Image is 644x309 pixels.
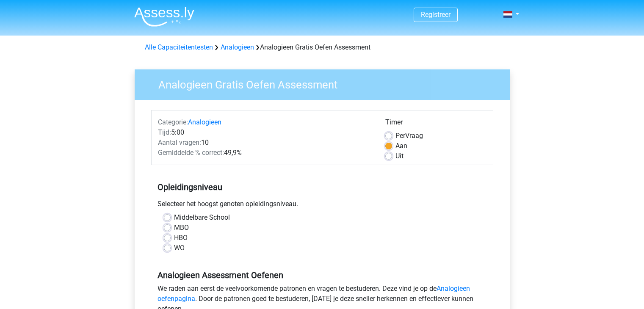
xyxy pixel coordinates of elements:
[158,270,487,280] h5: Analogieen Assessment Oefenen
[174,243,185,253] label: WO
[188,118,221,126] a: Analogieen
[151,199,493,212] div: Selecteer het hoogst genoten opleidingsniveau.
[148,75,503,91] h3: Analogieen Gratis Oefen Assessment
[158,128,171,136] span: Tijd:
[152,127,379,138] div: 5:00
[158,179,487,196] h5: Opleidingsniveau
[134,7,194,27] img: Assessly
[141,42,503,52] div: Analogieen Gratis Oefen Assessment
[152,148,379,158] div: 49,9%
[385,117,486,131] div: Timer
[221,43,254,51] a: Analogieen
[152,138,379,148] div: 10
[395,141,407,151] label: Aan
[158,149,224,157] span: Gemiddelde % correct:
[174,212,230,223] label: Middelbare School
[395,132,405,140] span: Per
[395,131,423,141] label: Vraag
[174,223,189,233] label: MBO
[421,11,451,19] a: Registreer
[395,151,404,161] label: Uit
[158,118,188,126] span: Categorie:
[174,233,188,243] label: HBO
[145,43,213,51] a: Alle Capaciteitentesten
[158,138,201,146] span: Aantal vragen:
